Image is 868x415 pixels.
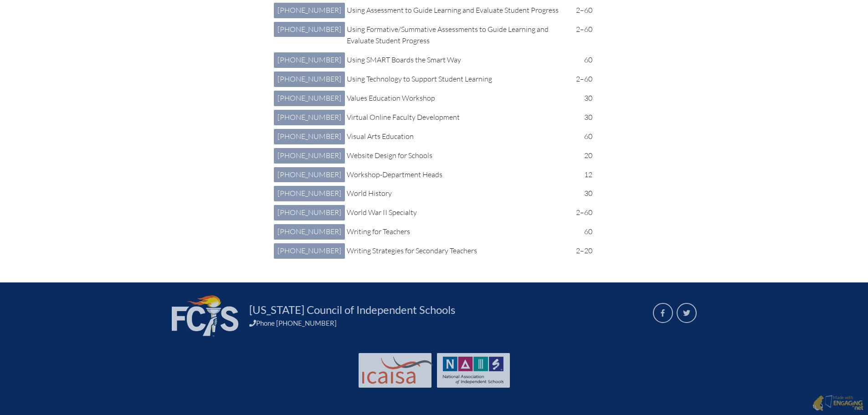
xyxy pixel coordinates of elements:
p: Visual Arts Education [347,131,566,143]
a: [PHONE_NUMBER] [274,3,345,18]
p: 60 [573,226,592,238]
a: [PHONE_NUMBER] [274,129,345,144]
p: 30 [573,188,592,200]
a: [US_STATE] Council of Independent Schools [246,302,459,317]
div: Phone [PHONE_NUMBER] [249,319,642,327]
a: [PHONE_NUMBER] [274,205,345,220]
img: FCIS_logo_white [172,295,238,336]
img: NAIS Logo [443,357,504,384]
p: 20 [573,150,592,162]
a: [PHONE_NUMBER] [274,91,345,106]
a: [PHONE_NUMBER] [274,167,345,183]
p: Writing for Teachers [347,226,566,238]
a: Made with [809,393,867,414]
p: 2–60 [573,73,592,85]
p: 2–60 [573,207,592,219]
p: Using Formative/Summative Assessments to Guide Learning and Evaluate Student Progress [347,24,566,47]
p: Using Technology to Support Student Learning [347,73,566,85]
p: Workshop-Department Heads [347,169,566,181]
p: Writing Strategies for Secondary Teachers [347,245,566,257]
p: 12 [573,169,592,181]
p: 2–60 [573,24,592,36]
img: Int'l Council Advancing Independent School Accreditation logo [362,357,432,384]
a: [PHONE_NUMBER] [274,186,345,201]
img: Engaging - Bring it online [825,395,834,408]
a: [PHONE_NUMBER] [274,72,345,87]
a: [PHONE_NUMBER] [274,22,345,37]
a: [PHONE_NUMBER] [274,224,345,240]
a: [PHONE_NUMBER] [274,52,345,68]
p: Virtual Online Faculty Development [347,112,566,123]
p: 60 [573,131,592,143]
p: Using Assessment to Guide Learning and Evaluate Student Progress [347,5,566,16]
p: 60 [573,54,592,66]
p: 2–60 [573,5,592,16]
p: Made with [833,395,863,412]
p: World History [347,188,566,200]
a: [PHONE_NUMBER] [274,148,345,164]
a: [PHONE_NUMBER] [274,243,345,259]
p: Website Design for Schools [347,150,566,162]
p: 30 [573,92,592,104]
a: [PHONE_NUMBER] [274,110,345,125]
p: 30 [573,112,592,123]
p: Using SMART Boards the Smart Way [347,54,566,66]
img: Engaging - Bring it online [833,400,863,411]
p: World War II Specialty [347,207,566,219]
p: Values Education Workshop [347,92,566,104]
p: 2–20 [573,245,592,257]
img: Engaging - Bring it online [812,395,824,411]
